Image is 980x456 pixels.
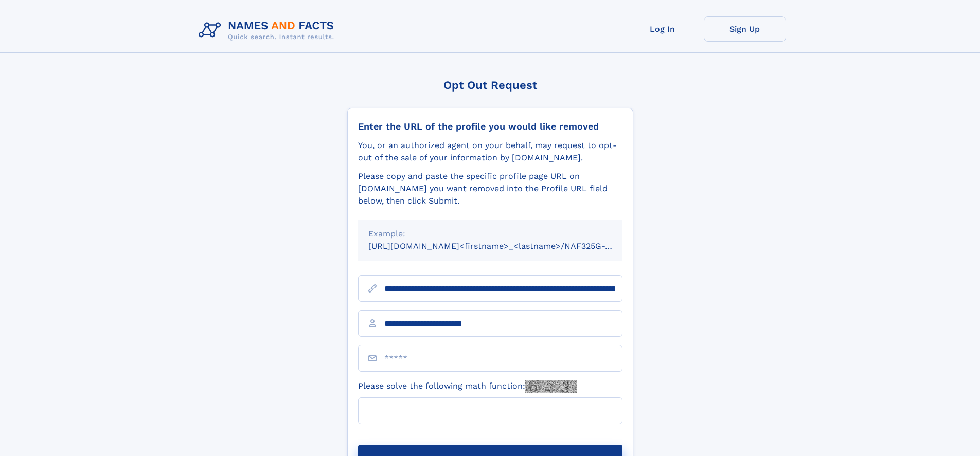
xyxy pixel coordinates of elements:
[358,139,622,164] div: You, or an authorized agent on your behalf, may request to opt-out of the sale of your informatio...
[368,228,612,240] div: Example:
[368,241,642,251] small: [URL][DOMAIN_NAME]<firstname>_<lastname>/NAF325G-xxxxxxxx
[621,16,704,42] a: Log In
[704,16,786,42] a: Sign Up
[358,121,622,132] div: Enter the URL of the profile you would like removed
[358,170,622,207] div: Please copy and paste the specific profile page URL on [DOMAIN_NAME] you want removed into the Pr...
[194,16,343,44] img: Logo Names and Facts
[347,79,633,92] div: Opt Out Request
[358,380,577,393] label: Please solve the following math function:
